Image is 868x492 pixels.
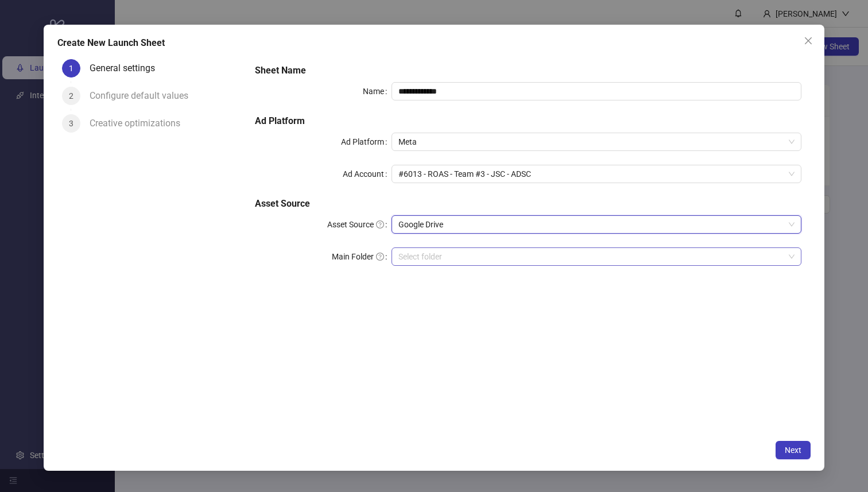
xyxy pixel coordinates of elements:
span: 1 [69,64,73,73]
button: Close [799,32,817,50]
div: General settings [90,59,164,78]
span: #6013 - ROAS - Team #3 - JSC - ADSC [398,165,795,183]
input: Name [392,82,801,100]
h5: Asset Source [255,197,802,211]
h5: Ad Platform [255,114,802,128]
div: Configure default values [90,87,197,105]
label: Name [363,82,392,100]
span: Next [785,445,801,455]
button: Next [776,441,811,459]
span: Google Drive [398,216,795,233]
label: Ad Account [343,165,392,183]
label: Asset Source [327,215,392,234]
label: Ad Platform [341,133,392,151]
span: 3 [69,119,73,128]
span: Meta [398,133,795,150]
label: Main Folder [332,247,392,266]
span: question-circle [376,220,384,228]
div: Create New Launch Sheet [57,36,811,50]
div: Creative optimizations [90,114,189,133]
span: question-circle [376,253,384,261]
span: 2 [69,91,73,100]
span: close [804,36,813,45]
h5: Sheet Name [255,64,802,78]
